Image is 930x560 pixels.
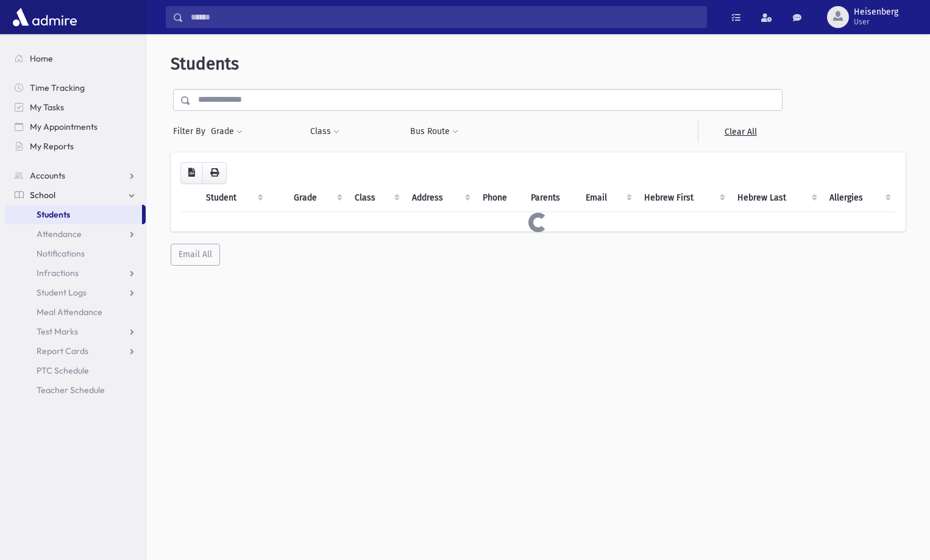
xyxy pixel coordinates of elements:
th: Grade [286,184,347,212]
th: Hebrew First [637,184,730,212]
img: AdmirePro [10,5,80,29]
button: Email All [171,244,220,266]
span: My Reports [30,141,74,152]
span: Teacher Schedule [37,385,105,395]
span: My Appointments [30,121,98,132]
a: My Tasks [5,97,146,117]
a: Meal Attendance [5,302,146,322]
th: Phone [475,184,524,212]
a: Notifications [5,244,146,263]
span: Notifications [37,248,85,259]
th: Student [199,184,268,212]
span: Heisenberg [854,7,898,17]
span: Time Tracking [30,82,85,93]
th: Email [578,184,637,212]
th: Parents [524,184,578,212]
button: Grade [210,121,243,143]
a: Clear All [698,121,783,143]
a: My Reports [5,136,146,156]
a: Time Tracking [5,78,146,97]
input: Search [183,6,706,28]
span: Student Logs [37,287,87,298]
th: Hebrew Last [730,184,823,212]
button: CSV [180,162,203,184]
span: Infractions [37,268,79,278]
a: Attendance [5,224,146,244]
a: Report Cards [5,341,146,361]
span: Students [37,209,70,220]
a: Students [5,205,142,224]
span: Home [30,53,53,64]
span: Test Marks [37,326,78,337]
a: Home [5,49,146,68]
a: School [5,185,146,205]
span: My Tasks [30,102,64,113]
button: Print [202,162,227,184]
span: Report Cards [37,346,88,356]
a: Test Marks [5,322,146,341]
a: Infractions [5,263,146,283]
a: Teacher Schedule [5,380,146,400]
button: Class [310,121,340,143]
span: School [30,190,55,200]
a: PTC Schedule [5,361,146,380]
span: Filter By [173,125,210,138]
th: Address [405,184,475,212]
a: Student Logs [5,283,146,302]
th: Allergies [822,184,896,212]
span: User [854,17,898,27]
span: PTC Schedule [37,365,89,376]
a: Accounts [5,166,146,185]
th: Class [347,184,405,212]
a: My Appointments [5,117,146,136]
span: Accounts [30,170,65,181]
span: Students [171,54,239,74]
span: Meal Attendance [37,307,102,317]
span: Attendance [37,229,82,239]
button: Bus Route [410,121,459,143]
